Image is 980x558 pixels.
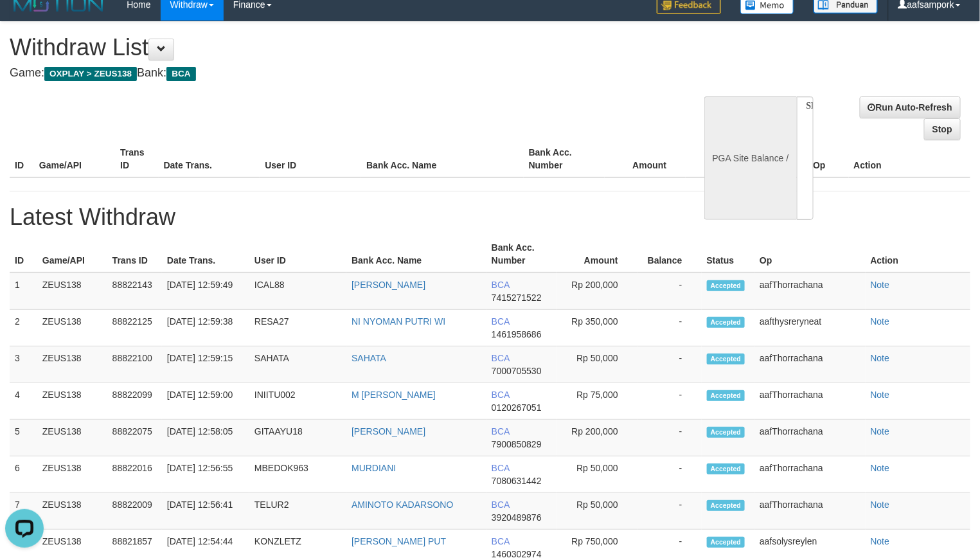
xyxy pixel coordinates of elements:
[871,426,890,437] a: Note
[557,236,637,273] th: Amount
[37,383,107,420] td: ZEUS138
[107,273,162,310] td: 88822143
[637,383,702,420] td: -
[871,316,890,327] a: Note
[166,67,195,81] span: BCA
[115,141,158,177] th: Trans ID
[492,426,510,437] span: BCA
[707,427,745,438] span: Accepted
[107,383,162,420] td: 88822099
[871,280,890,290] a: Note
[605,141,686,177] th: Amount
[249,420,346,456] td: GITAAYU18
[637,420,702,456] td: -
[754,420,865,456] td: aafThorrachana
[492,512,542,523] span: 3920489876
[361,141,524,177] th: Bank Acc. Name
[860,96,961,118] a: Run Auto-Refresh
[107,236,162,273] th: Trans ID
[10,141,34,177] th: ID
[557,273,637,310] td: Rp 200,000
[754,383,865,420] td: aafThorrachana
[707,390,745,401] span: Accepted
[707,280,745,291] span: Accepted
[557,346,637,383] td: Rp 50,000
[492,280,510,290] span: BCA
[557,310,637,346] td: Rp 350,000
[352,353,386,363] a: SAHATA
[524,141,605,177] th: Bank Acc. Number
[871,536,890,546] a: Note
[162,346,249,383] td: [DATE] 12:59:15
[107,310,162,346] td: 88822125
[492,500,510,510] span: BCA
[37,420,107,456] td: ZEUS138
[37,346,107,383] td: ZEUS138
[557,493,637,530] td: Rp 50,000
[492,439,542,449] span: 7900850829
[10,310,37,346] td: 2
[10,236,37,273] th: ID
[34,141,115,177] th: Game/API
[352,500,453,510] a: AMINOTO KADARSONO
[352,463,396,473] a: MURDIANI
[492,402,542,413] span: 0120267051
[637,236,702,273] th: Balance
[162,273,249,310] td: [DATE] 12:59:49
[260,141,361,177] th: User ID
[637,273,702,310] td: -
[249,236,346,273] th: User ID
[10,420,37,456] td: 5
[5,5,44,44] button: Open LiveChat chat widget
[754,273,865,310] td: aafThorrachana
[249,383,346,420] td: INIITU002
[10,493,37,530] td: 7
[707,354,745,364] span: Accepted
[557,456,637,493] td: Rp 50,000
[249,310,346,346] td: RESA27
[808,141,848,177] th: Op
[707,537,745,548] span: Accepted
[754,236,865,273] th: Op
[162,420,249,456] td: [DATE] 12:58:05
[162,383,249,420] td: [DATE] 12:59:00
[162,310,249,346] td: [DATE] 12:59:38
[249,273,346,310] td: ICAL88
[107,493,162,530] td: 88822009
[871,463,890,473] a: Note
[871,390,890,400] a: Note
[346,236,486,273] th: Bank Acc. Name
[37,236,107,273] th: Game/API
[492,353,510,363] span: BCA
[637,346,702,383] td: -
[492,536,510,546] span: BCA
[352,390,436,400] a: M [PERSON_NAME]
[37,273,107,310] td: ZEUS138
[37,493,107,530] td: ZEUS138
[637,456,702,493] td: -
[492,329,542,339] span: 1461958686
[704,96,797,220] div: PGA Site Balance /
[754,346,865,383] td: aafThorrachana
[352,280,425,290] a: [PERSON_NAME]
[866,236,970,273] th: Action
[492,463,510,473] span: BCA
[10,456,37,493] td: 6
[159,141,260,177] th: Date Trans.
[37,456,107,493] td: ZEUS138
[871,500,890,510] a: Note
[249,456,346,493] td: MBEDOK963
[10,204,970,230] h1: Latest Withdraw
[754,456,865,493] td: aafThorrachana
[10,67,641,80] h4: Game: Bank:
[754,493,865,530] td: aafThorrachana
[249,493,346,530] td: TELUR2
[492,316,510,327] span: BCA
[107,420,162,456] td: 88822075
[871,353,890,363] a: Note
[107,456,162,493] td: 88822016
[557,383,637,420] td: Rp 75,000
[352,536,446,546] a: [PERSON_NAME] PUT
[162,456,249,493] td: [DATE] 12:56:55
[37,310,107,346] td: ZEUS138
